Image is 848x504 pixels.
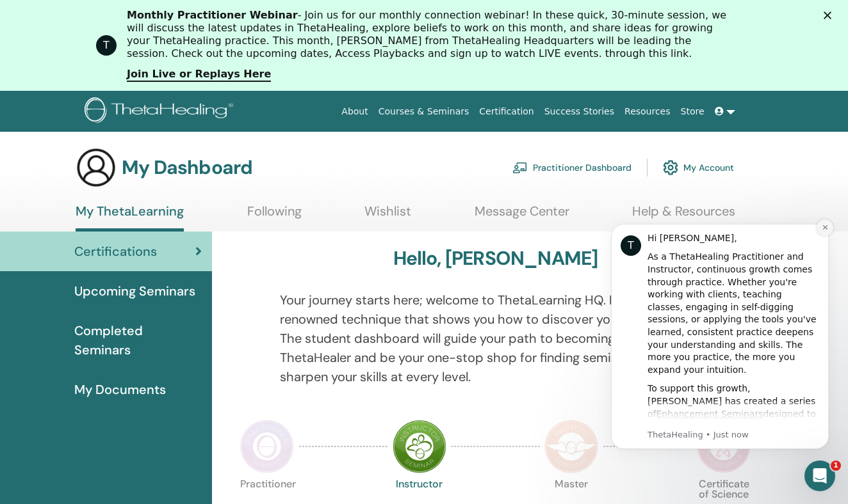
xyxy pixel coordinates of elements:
[96,35,117,56] div: Profile image for ThetaHealing
[56,224,227,236] p: Message from ThetaHealing, sent Just now
[512,162,528,173] img: chalkboard-teacher.svg
[663,154,734,182] a: My Account
[364,203,411,228] a: Wishlist
[127,9,731,60] div: - Join us for our monthly connection webinar! In these quick, 30-minute session, we will discuss ...
[122,156,252,179] h3: My Dashboard
[247,203,302,228] a: Following
[663,157,678,178] img: cog.svg
[56,178,227,316] div: To support this growth, [PERSON_NAME] has created a series of designed to help you refine your kn...
[619,100,676,123] a: Resources
[831,461,841,471] span: 1
[240,420,294,473] img: Practitioner
[373,100,475,123] a: Courses & Seminars
[393,247,598,270] h3: Hello, [PERSON_NAME]
[65,204,172,214] a: Enhancement Seminars
[544,420,598,473] img: Master
[393,420,446,473] img: Instructor
[336,100,373,123] a: About
[127,9,298,21] b: Monthly Practitioner Webinar
[85,97,238,126] img: logo.png
[280,290,710,386] p: Your journey starts here; welcome to ThetaLearning HQ. Learn the world-renowned technique that sh...
[74,242,157,261] span: Certifications
[676,100,710,123] a: Store
[804,461,835,491] iframe: Intercom live chat
[74,281,195,301] span: Upcoming Seminars
[475,203,569,228] a: Message Center
[474,100,539,123] a: Certification
[632,203,735,228] a: Help & Resources
[592,205,848,469] iframe: Intercom notifications message
[74,380,166,399] span: My Documents
[76,203,184,232] a: My ThetaLearning
[76,147,117,188] img: generic-user-icon.jpg
[225,15,241,31] button: Dismiss notification
[824,12,836,19] div: Close
[127,68,271,82] a: Join Live or Replays Here
[74,321,202,359] span: Completed Seminars
[539,100,619,123] a: Success Stories
[512,154,632,182] a: Practitioner Dashboard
